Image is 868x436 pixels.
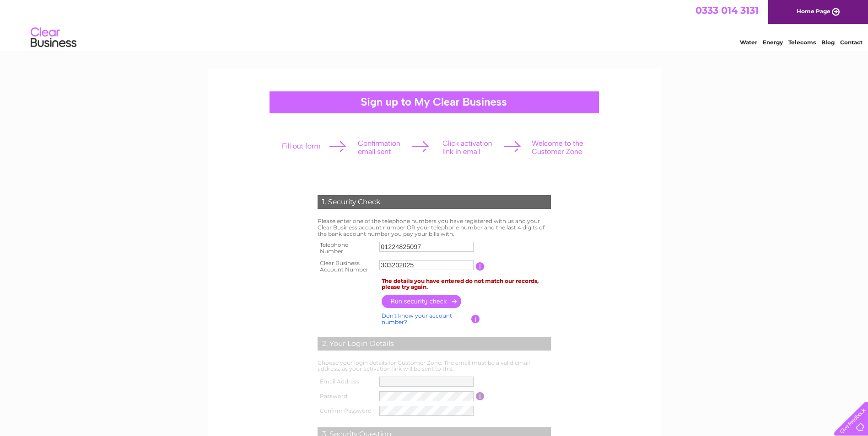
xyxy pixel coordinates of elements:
[695,5,759,16] a: 0333 014 3131
[379,276,553,293] td: The details you have entered do not match our records, please try again.
[821,39,835,46] a: Blog
[318,337,551,351] div: 2. Your Login Details
[315,257,377,276] th: Clear Business Account Number
[476,392,485,400] input: Information
[30,24,77,52] img: logo.png
[315,357,553,375] td: Choose your login details for Customer Zone. The email must be a valid email address, as your act...
[315,239,377,257] th: Telephone Number
[788,39,816,46] a: Telecoms
[740,39,757,46] a: Water
[471,315,480,323] input: Information
[476,262,485,271] input: Information
[315,404,377,418] th: Confirm Password
[763,39,783,46] a: Energy
[315,389,377,404] th: Password
[382,312,452,325] a: Don't know your account number?
[315,216,553,239] td: Please enter one of the telephone numbers you have registered with us and your Clear Business acc...
[315,374,377,389] th: Email Address
[840,39,863,46] a: Contact
[218,5,651,44] div: Clear Business is a trading name of Verastar Limited (registered in [GEOGRAPHIC_DATA] No. 3667643...
[318,195,551,209] div: 1. Security Check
